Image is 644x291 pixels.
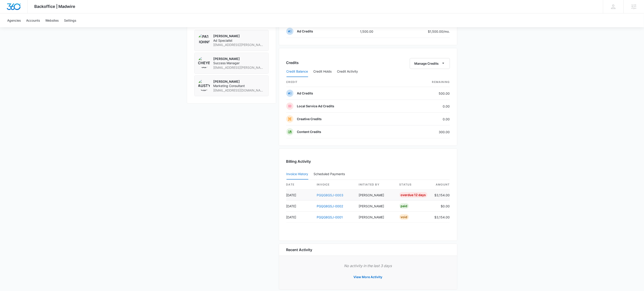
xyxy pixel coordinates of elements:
[402,77,450,87] th: Remaining
[213,79,265,84] p: [PERSON_NAME]
[286,247,312,252] h6: Recent Activity
[431,180,450,190] th: amount
[43,14,61,27] a: Websites
[355,180,396,190] th: Initiated By
[431,212,450,223] td: $3,154.00
[286,159,450,164] h3: Billing Activity
[213,61,265,65] span: Success Manager
[286,77,402,87] th: credit
[213,65,265,70] span: [EMAIL_ADDRESS][PERSON_NAME][DOMAIN_NAME]
[355,190,396,201] td: [PERSON_NAME]
[297,91,313,96] p: Ad Credits
[297,117,322,121] p: Creative Credits
[355,201,396,212] td: [PERSON_NAME]
[314,66,332,77] button: Credit Holds
[399,214,409,220] div: Void
[198,79,210,91] img: Austyn Binkly
[198,34,210,46] img: Pat Johnson
[402,87,450,100] td: 500.00
[443,30,450,33] span: /mo.
[399,192,427,198] div: Overdue 12 Days
[286,180,313,190] th: date
[396,180,431,190] th: status
[317,193,344,197] a: PGQG8GSJ-0003
[431,190,450,201] td: $3,154.00
[402,126,450,138] td: 300.00
[286,169,308,180] button: Invoice History
[410,58,450,69] button: Manage Credits
[355,212,396,223] td: [PERSON_NAME]
[213,88,265,93] span: [EMAIL_ADDRESS][DOMAIN_NAME]
[314,172,347,176] div: Scheduled Payments
[213,84,265,88] span: Marketing Consultant
[431,201,450,212] td: $0.00
[286,190,313,201] td: [DATE]
[317,204,343,208] a: PGQG8GSJ-0002
[356,25,395,38] td: 1,500.00
[34,4,76,9] span: Backoffice | Madwire
[286,201,313,212] td: [DATE]
[286,212,313,223] td: [DATE]
[213,57,265,61] p: [PERSON_NAME]
[286,60,299,65] h3: Credits
[198,57,210,68] img: Cheyenne von Hoene
[286,263,450,268] p: No activity in the last 3 days
[61,14,79,27] a: Settings
[213,43,265,47] span: [EMAIL_ADDRESS][PERSON_NAME][DOMAIN_NAME]
[402,100,450,113] td: 0.00
[297,104,335,108] p: Local Service Ad Credits
[5,14,23,27] a: Agencies
[337,66,358,77] button: Credit Activity
[297,130,321,134] p: Content Credits
[428,29,450,34] p: $1,500.00
[399,203,409,209] div: Paid
[313,180,355,190] th: invoice
[23,14,43,27] a: Accounts
[349,272,387,282] button: View More Activity
[213,38,265,43] span: Ad Specialist
[286,66,308,77] button: Credit Balance
[297,29,313,34] p: Ad Credits
[213,34,265,38] p: [PERSON_NAME]
[402,113,450,126] td: 0.00
[317,215,343,219] a: PGQG8GSJ-0001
